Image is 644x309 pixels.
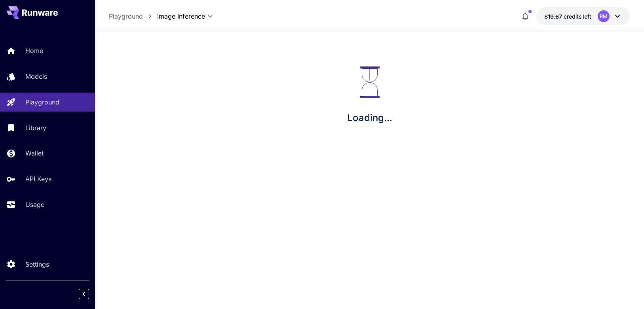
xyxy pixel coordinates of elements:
[544,13,564,20] span: $19.67
[114,128,162,134] p: Background Removal
[79,289,89,299] button: Collapse sidebar
[115,99,151,105] p: Image Inference
[109,11,157,21] nav: breadcrumb
[25,260,49,269] p: Settings
[157,11,205,21] span: Image Inference
[109,11,143,21] a: Playground
[25,200,44,209] p: Usage
[25,72,47,81] p: Models
[544,12,591,21] div: $19.66778
[347,111,392,125] p: Loading...
[536,7,630,25] button: $19.66778RM
[25,97,59,107] p: Playground
[114,171,141,177] p: PhotoMaker
[85,287,95,301] div: Collapse sidebar
[114,114,149,119] p: Video Inference
[564,13,591,20] span: credits left
[25,148,44,158] p: Wallet
[25,174,51,184] p: API Keys
[114,157,165,163] p: ControlNet Preprocess
[25,46,43,55] p: Home
[114,142,147,148] p: Image Upscale
[25,123,46,133] p: Library
[598,10,610,22] div: RM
